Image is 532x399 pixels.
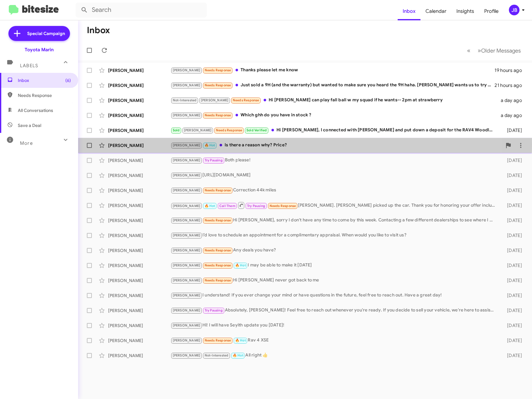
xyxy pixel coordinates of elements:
[173,218,201,222] span: [PERSON_NAME]
[87,25,110,35] h1: Inbox
[8,26,70,41] a: Special Campaign
[76,3,207,18] input: Search
[173,173,201,177] span: [PERSON_NAME]
[498,247,527,254] div: [DATE]
[171,142,502,149] div: Is there a reason why? Price?
[509,5,520,15] div: JB
[205,188,231,192] span: Needs Response
[108,67,171,73] div: [PERSON_NAME]
[201,98,229,102] span: [PERSON_NAME]
[247,204,265,208] span: Try Pausing
[216,128,242,132] span: Needs Response
[173,323,201,327] span: [PERSON_NAME]
[498,202,527,209] div: [DATE]
[65,77,71,83] span: (6)
[171,172,498,179] div: [URL][DOMAIN_NAME]
[205,204,215,208] span: 🔥 Hot
[498,322,527,329] div: [DATE]
[171,187,498,194] div: Correction 44k miles
[171,201,498,209] div: [PERSON_NAME]. [PERSON_NAME] picked up the car. Thank you for honoring your offer including getti...
[498,217,527,224] div: [DATE]
[398,2,420,20] a: Inbox
[173,143,201,147] span: [PERSON_NAME]
[233,353,243,357] span: 🔥 Hot
[108,172,171,179] div: [PERSON_NAME]
[173,128,180,132] span: Sold
[108,292,171,299] div: [PERSON_NAME]
[171,262,498,269] div: I may be able to make it [DATE]
[173,113,201,117] span: [PERSON_NAME]
[171,337,498,344] div: Rav 4 XSE
[498,277,527,284] div: [DATE]
[108,247,171,254] div: [PERSON_NAME]
[171,217,498,224] div: Hi [PERSON_NAME], sorry I don't have any time to come by this week. Contacting a few different de...
[498,232,527,239] div: [DATE]
[20,140,33,146] span: More
[205,353,229,357] span: Not-Interested
[171,307,498,314] div: Absolutely, [PERSON_NAME]! Feel free to reach out whenever you're ready. If you decide to sell yo...
[498,112,527,119] div: a day ago
[173,68,201,72] span: [PERSON_NAME]
[173,98,197,102] span: Not-Interested
[184,128,212,132] span: [PERSON_NAME]
[498,352,527,359] div: [DATE]
[171,97,498,104] div: Hi [PERSON_NAME] can play fall ball w my squad if he wants-- 2pm at strawberry
[108,112,171,119] div: [PERSON_NAME]
[173,278,201,282] span: [PERSON_NAME]
[451,2,479,20] a: Insights
[173,188,201,192] span: [PERSON_NAME]
[474,44,525,57] button: Next
[235,338,246,342] span: 🔥 Hot
[25,47,54,53] div: Toyota Marin
[108,202,171,209] div: [PERSON_NAME]
[173,308,201,312] span: [PERSON_NAME]
[481,47,521,54] span: Older Messages
[108,352,171,359] div: [PERSON_NAME]
[479,2,504,20] a: Profile
[18,77,71,83] span: Inbox
[270,204,296,208] span: Needs Response
[18,107,53,114] span: All Conversations
[205,143,215,147] span: 🔥 Hot
[108,97,171,104] div: [PERSON_NAME]
[171,322,498,329] div: Hi! I will have Seyith update you [DATE]!
[108,277,171,284] div: [PERSON_NAME]
[20,63,38,68] span: Labels
[498,337,527,344] div: [DATE]
[108,307,171,314] div: [PERSON_NAME]
[498,157,527,164] div: [DATE]
[108,217,171,224] div: [PERSON_NAME]
[205,338,231,342] span: Needs Response
[108,82,171,88] div: [PERSON_NAME]
[171,277,498,284] div: Hi [PERSON_NAME] never got back to me
[171,232,498,239] div: I’d love to schedule an appointment for a complimentary appraisal. When would you like to visit us?
[108,322,171,329] div: [PERSON_NAME]
[205,218,231,222] span: Needs Response
[108,142,171,149] div: [PERSON_NAME]
[108,157,171,164] div: [PERSON_NAME]
[233,98,259,102] span: Needs Response
[205,68,231,72] span: Needs Response
[205,278,231,282] span: Needs Response
[235,263,246,267] span: 🔥 Hot
[478,47,481,54] span: »
[420,2,451,20] a: Calendar
[498,127,527,134] div: [DATE]
[205,113,231,117] span: Needs Response
[205,248,231,252] span: Needs Response
[171,247,498,254] div: Any deals you have?
[173,353,201,357] span: [PERSON_NAME]
[18,92,71,98] span: Needs Response
[173,293,201,297] span: [PERSON_NAME]
[205,158,223,162] span: Try Pausing
[171,67,495,74] div: Thanks please let me know
[504,5,525,15] button: JB
[108,337,171,344] div: [PERSON_NAME]
[171,82,495,89] div: Just sold a 9H (and the warranty) but wanted to make sure you heard the 9H haha. [PERSON_NAME] wa...
[171,127,498,134] div: Hi [PERSON_NAME], I connected with [PERSON_NAME] and put down a deposit for the RAV4 Woodland. Is...
[205,308,223,312] span: Try Pausing
[463,44,474,57] button: Previous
